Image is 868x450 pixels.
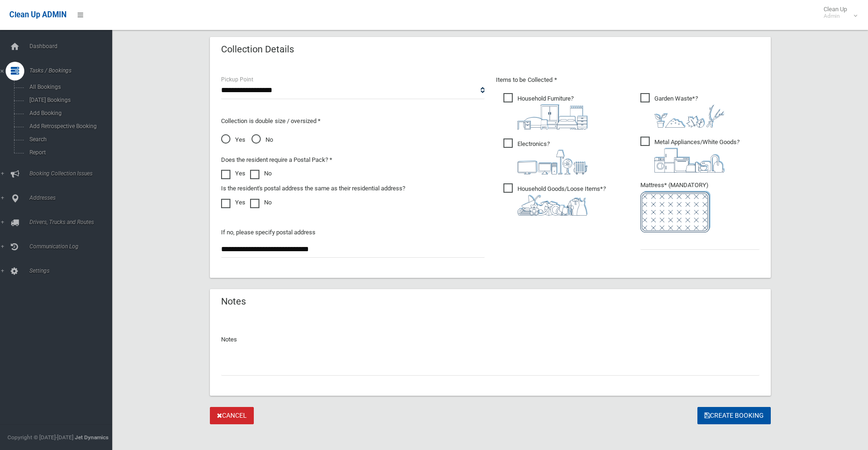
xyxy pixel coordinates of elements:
span: Garden Waste* [640,93,725,128]
span: Clean Up [819,6,856,20]
span: Search [27,136,111,143]
span: Booking Collection Issues [27,170,119,177]
label: Yes [221,168,245,179]
span: Copyright © [DATE]-[DATE] [7,434,73,441]
i: ? [517,95,588,130]
span: Electronics [503,138,588,174]
label: No [250,197,272,208]
span: Settings [27,268,119,274]
img: 394712a680b73dbc3d2a6a3a7ffe5a07.png [517,150,588,174]
p: Items to be Collected * [496,74,760,86]
span: Mattress* (MANDATORY) [640,181,760,232]
span: Household Furniture [503,93,588,130]
img: aa9efdbe659d29b613fca23ba79d85cb.png [517,104,588,130]
a: Cancel [210,407,254,424]
span: Add Retrospective Booking [27,123,111,130]
img: b13cc3517677393f34c0a387616ef184.png [517,195,588,216]
img: e7408bece873d2c1783593a074e5cb2f.png [640,191,710,232]
i: ? [517,185,606,216]
header: Collection Details [210,40,305,58]
small: Admin [824,13,847,20]
span: Report [27,149,111,156]
p: Notes [221,334,760,345]
label: Yes [221,197,245,208]
header: Notes [210,292,257,311]
strong: Jet Dynamics [75,434,108,441]
span: Add Booking [27,110,111,116]
label: Does the resident require a Postal Pack? * [221,154,332,166]
button: Create Booking [697,407,771,424]
span: All Bookings [27,84,111,90]
label: No [250,168,272,179]
img: 4fd8a5c772b2c999c83690221e5242e0.png [654,104,725,128]
span: Communication Log [27,243,119,250]
span: Tasks / Bookings [27,67,119,74]
label: Is the resident's postal address the same as their residential address? [221,183,405,194]
i: ? [654,138,739,173]
i: ? [517,140,588,174]
i: ? [654,95,725,128]
span: Dashboard [27,43,119,50]
label: If no, please specify postal address [221,227,316,238]
span: Drivers, Trucks and Routes [27,219,119,225]
p: Collection is double size / oversized * [221,116,485,127]
img: 36c1b0289cb1767239cdd3de9e694f19.png [654,148,725,173]
span: [DATE] Bookings [27,97,111,103]
span: Metal Appliances/White Goods [640,137,739,173]
span: Household Goods/Loose Items* [503,183,606,216]
span: No [251,134,273,145]
span: Clean Up ADMIN [9,10,66,19]
span: Yes [221,134,245,145]
span: Addresses [27,195,119,201]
